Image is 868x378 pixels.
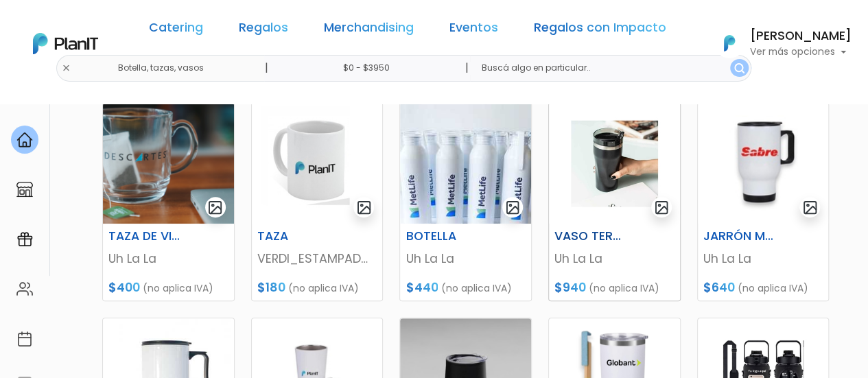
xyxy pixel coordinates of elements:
img: gallery-light [207,200,223,215]
img: marketplace-4ceaa7011d94191e9ded77b95e3339b90024bf715f7c57f8cf31f2d8c509eaba.svg [16,181,33,198]
p: | [465,60,468,76]
a: Regalos [239,22,288,38]
p: | [264,60,268,76]
span: $440 [406,279,438,296]
span: (no aplica IVA) [143,281,213,295]
img: thumb_PHOTO-2024-03-25-11-53-27.jpg [400,103,531,224]
img: gallery-light [654,200,670,215]
p: VERDI_ESTAMPADOS [257,250,377,268]
img: gallery-light [505,200,521,215]
span: $180 [257,279,285,296]
button: PlanIt Logo [PERSON_NAME] Ver más opciones [706,25,852,61]
span: $400 [108,279,140,296]
p: Uh La La [703,250,823,268]
a: Eventos [449,22,498,38]
a: Regalos con Impacto [534,22,666,38]
img: gallery-light [802,200,818,215]
div: ¿Necesitás ayuda? [71,13,198,40]
a: Merchandising [324,22,414,38]
span: $940 [554,279,586,296]
span: (no aplica IVA) [589,281,659,295]
img: campaigns-02234683943229c281be62815700db0a1741e53638e28bf9629b52c665b00959.svg [16,231,33,248]
img: thumb_WhatsApp_Image_2023-04-20_at_11.36.09.jpg [549,103,680,224]
span: $640 [703,279,735,296]
img: PlanIt Logo [714,28,744,58]
p: Uh La La [554,250,675,268]
img: thumb_DE14F5DD-6C5D-4AF2-8A1B-AB8F8E4510FC.jpeg [698,103,829,224]
a: gallery-light TAZA DE VIDRIO Uh La La $400 (no aplica IVA) [102,102,235,301]
h6: TAZA [249,229,340,244]
span: (no aplica IVA) [738,281,808,295]
input: Buscá algo en particular.. [470,55,751,82]
h6: BOTELLA [397,229,488,244]
h6: JARRÓN METÁLICO [695,229,786,244]
a: gallery-light TAZA VERDI_ESTAMPADOS $180 (no aplica IVA) [251,102,384,301]
img: thumb_image00018-PhotoRoom.png [103,103,234,224]
img: home-e721727adea9d79c4d83392d1f703f7f8bce08238fde08b1acbfd93340b81755.svg [16,132,33,148]
img: thumb_9E0D74E5-E8BA-4212-89BE-C07E7E2A2B6F.jpeg [252,103,383,224]
p: Ver más opciones [750,47,852,57]
img: calendar-87d922413cdce8b2cf7b7f5f62616a5cf9e4887200fb71536465627b3292af00.svg [16,331,33,347]
p: Uh La La [108,250,228,268]
img: PlanIt Logo [33,33,98,54]
a: Catering [149,22,203,38]
img: search_button-432b6d5273f82d61273b3651a40e1bd1b912527efae98b1b7a1b2c0702e16a8d.svg [734,63,744,73]
img: gallery-light [356,200,372,215]
p: Uh La La [406,250,526,268]
h6: TAZA DE VIDRIO [100,229,191,244]
img: close-6986928ebcb1d6c9903e3b54e860dbc4d054630f23adef3a32610726dff6a82b.svg [62,64,71,73]
a: gallery-light BOTELLA Uh La La $440 (no aplica IVA) [399,102,532,301]
a: gallery-light JARRÓN METÁLICO Uh La La $640 (no aplica IVA) [697,102,830,301]
h6: [PERSON_NAME] [750,30,852,43]
a: gallery-light VASO TERMICO Uh La La $940 (no aplica IVA) [548,102,681,301]
span: (no aplica IVA) [441,281,511,295]
h6: VASO TERMICO [546,229,637,244]
img: people-662611757002400ad9ed0e3c099ab2801c6687ba6c219adb57efc949bc21e19d.svg [16,281,33,297]
span: (no aplica IVA) [288,281,359,295]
